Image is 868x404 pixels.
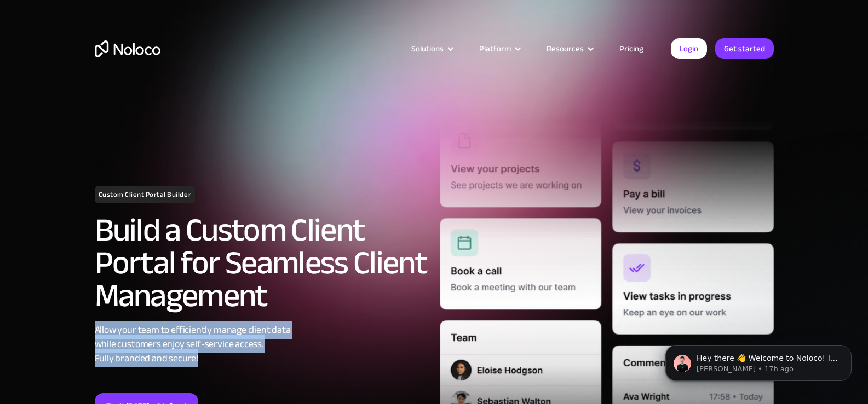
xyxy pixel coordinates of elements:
[95,40,160,57] a: home
[547,42,584,56] div: Resources
[411,42,444,56] div: Solutions
[479,42,511,56] div: Platform
[95,323,429,366] div: Allow your team to efficiently manage client data while customers enjoy self-service access. Full...
[671,38,707,59] a: Login
[95,214,429,312] h2: Build a Custom Client Portal for Seamless Client Management
[95,186,196,203] h1: Custom Client Portal Builder
[649,322,868,399] iframe: Intercom notifications message
[606,42,657,56] a: Pricing
[398,42,465,56] div: Solutions
[465,42,533,56] div: Platform
[715,38,774,59] a: Get started
[533,42,606,56] div: Resources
